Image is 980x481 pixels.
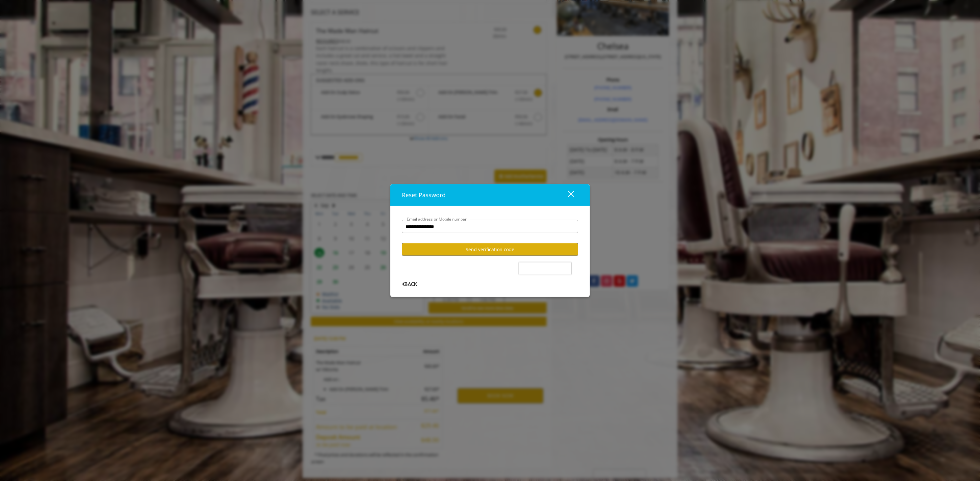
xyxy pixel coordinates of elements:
[556,188,578,202] button: close dialog
[519,262,571,275] iframe: reCAPTCHA
[402,220,578,233] input: Email address or Mobile number
[402,243,578,256] button: Send verification code
[560,190,574,200] div: close dialog
[402,191,446,199] span: Reset Password
[402,282,417,286] span: Back
[404,216,470,222] label: Email address or Mobile number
